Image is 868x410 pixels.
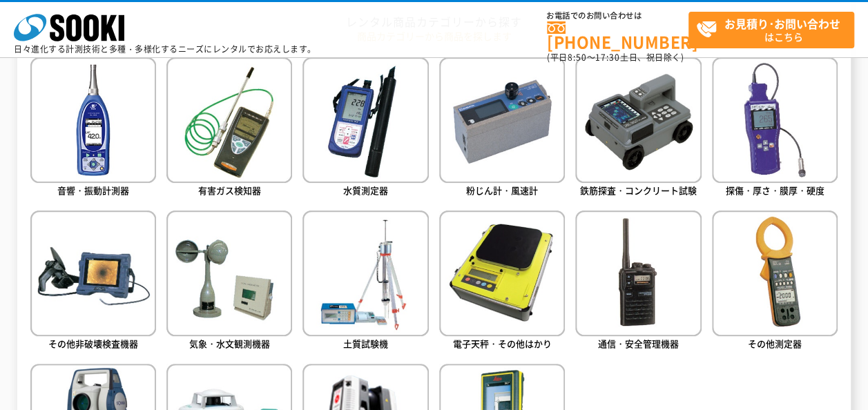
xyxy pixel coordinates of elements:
span: (平日 ～ 土日、祝日除く) [547,51,684,64]
span: 音響・振動計測器 [57,184,129,197]
a: 粉じん計・風速計 [439,57,565,200]
span: お電話でのお問い合わせは [547,12,688,20]
img: 音響・振動計測器 [30,57,156,183]
img: 有害ガス検知器 [166,57,292,183]
a: 有害ガス検知器 [166,57,292,200]
a: その他非破壊検査機器 [30,211,156,353]
span: はこちら [696,12,853,47]
span: 気象・水文観測機器 [189,337,270,350]
span: その他非破壊検査機器 [48,337,138,350]
img: 電子天秤・その他はかり [439,211,565,336]
a: 鉄筋探査・コンクリート試験 [575,57,701,200]
img: その他測定器 [712,211,838,336]
strong: お見積り･お問い合わせ [724,15,840,32]
a: お見積り･お問い合わせはこちら [688,12,854,48]
a: 土質試験機 [302,211,428,353]
span: 鉄筋探査・コンクリート試験 [580,184,697,197]
span: 8:50 [568,51,587,64]
img: 土質試験機 [302,211,428,336]
img: その他非破壊検査機器 [30,211,156,336]
span: 水質測定器 [343,184,388,197]
a: 音響・振動計測器 [30,57,156,200]
img: 水質測定器 [302,57,428,183]
a: 探傷・厚さ・膜厚・硬度 [712,57,838,200]
img: 粉じん計・風速計 [439,57,565,183]
a: 水質測定器 [302,57,428,200]
img: 通信・安全管理機器 [575,211,701,336]
img: 鉄筋探査・コンクリート試験 [575,57,701,183]
span: 17:30 [595,51,620,64]
span: 通信・安全管理機器 [598,337,679,350]
span: 電子天秤・その他はかり [453,337,552,350]
span: 有害ガス検知器 [198,184,261,197]
span: 土質試験機 [343,337,388,350]
img: 気象・水文観測機器 [166,211,292,336]
span: 粉じん計・風速計 [466,184,538,197]
a: その他測定器 [712,211,838,353]
span: 探傷・厚さ・膜厚・硬度 [726,184,824,197]
p: 日々進化する計測技術と多種・多様化するニーズにレンタルでお応えします。 [14,45,316,53]
a: [PHONE_NUMBER] [547,21,688,50]
a: 電子天秤・その他はかり [439,211,565,353]
a: 気象・水文観測機器 [166,211,292,353]
span: その他測定器 [748,337,802,350]
a: 通信・安全管理機器 [575,211,701,353]
img: 探傷・厚さ・膜厚・硬度 [712,57,838,183]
